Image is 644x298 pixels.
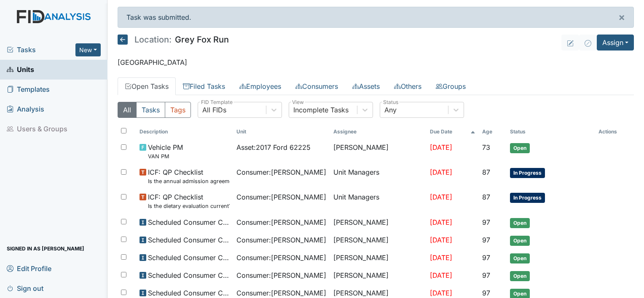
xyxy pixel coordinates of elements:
span: Asset : 2017 Ford 62225 [236,142,311,152]
div: Incomplete Tasks [293,105,349,115]
span: Consumer : [PERSON_NAME] [236,192,326,202]
td: [PERSON_NAME] [330,139,427,164]
small: Is the annual admission agreement current? (document the date in the comment section) [148,177,230,185]
span: ICF: QP Checklist Is the dietary evaluation current? (document the date in the comment section) [148,192,230,210]
button: Tasks [136,102,165,118]
a: Open Tasks [118,77,176,95]
span: Units [7,63,34,76]
a: Filed Tasks [176,77,232,95]
span: [DATE] [430,253,452,262]
span: Consumer : [PERSON_NAME] [236,235,326,245]
span: Open [510,236,530,246]
span: 97 [482,271,490,279]
span: In Progress [510,168,545,178]
button: New [75,43,101,56]
span: Open [510,271,530,281]
span: 87 [482,193,490,201]
span: Consumer : [PERSON_NAME] [236,217,326,227]
span: Consumer : [PERSON_NAME] [236,270,326,280]
a: Assets [345,77,387,95]
span: Signed in as [PERSON_NAME] [7,242,84,255]
a: Tasks [7,45,75,55]
span: [DATE] [430,193,452,201]
span: Scheduled Consumer Chart Review [148,235,230,245]
td: Unit Managers [330,164,427,189]
td: [PERSON_NAME] [330,249,427,267]
span: Open [510,143,530,153]
a: Others [387,77,429,95]
td: Unit Managers [330,189,427,213]
span: 73 [482,143,490,152]
span: 97 [482,253,490,262]
span: Scheduled Consumer Chart Review [148,253,230,263]
button: Assign [597,35,634,51]
div: Any [384,105,397,115]
button: × [610,7,633,27]
span: Consumer : [PERSON_NAME] [236,253,326,263]
span: Edit Profile [7,262,51,275]
th: Toggle SortBy [136,125,233,139]
span: [DATE] [430,271,452,279]
th: Assignee [330,125,427,139]
span: Scheduled Consumer Chart Review [148,270,230,280]
th: Toggle SortBy [427,125,479,139]
th: Toggle SortBy [479,125,507,139]
span: 97 [482,218,490,226]
span: Open [510,218,530,228]
span: [DATE] [430,236,452,244]
div: All FIDs [202,105,226,115]
th: Toggle SortBy [233,125,330,139]
small: Is the dietary evaluation current? (document the date in the comment section) [148,202,230,210]
a: Employees [232,77,288,95]
span: Templates [7,83,50,96]
div: Task was submitted. [118,7,634,28]
button: Tags [165,102,191,118]
a: Groups [429,77,473,95]
a: Consumers [288,77,345,95]
span: [DATE] [430,289,452,297]
span: × [618,11,625,23]
span: Consumer : [PERSON_NAME] [236,167,326,177]
td: [PERSON_NAME] [330,231,427,249]
span: 97 [482,289,490,297]
span: In Progress [510,193,545,203]
small: VAN PM [148,152,183,160]
input: Toggle All Rows Selected [121,128,126,133]
td: [PERSON_NAME] [330,267,427,285]
th: Actions [595,125,634,139]
span: [DATE] [430,168,452,176]
span: Open [510,253,530,263]
span: ICF: QP Checklist Is the annual admission agreement current? (document the date in the comment se... [148,167,230,185]
p: [GEOGRAPHIC_DATA] [118,57,634,67]
h5: Grey Fox Run [118,35,229,45]
span: Scheduled Consumer Chart Review [148,288,230,298]
span: Analysis [7,103,44,116]
span: Vehicle PM VAN PM [148,142,183,160]
span: Sign out [7,282,43,295]
span: Consumer : [PERSON_NAME] [236,288,326,298]
span: Scheduled Consumer Chart Review [148,217,230,227]
span: [DATE] [430,143,452,152]
span: [DATE] [430,218,452,226]
span: Location: [134,35,172,44]
td: [PERSON_NAME] [330,214,427,231]
th: Toggle SortBy [507,125,595,139]
span: 97 [482,236,490,244]
span: 87 [482,168,490,176]
button: All [118,102,137,118]
div: Type filter [118,102,191,118]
